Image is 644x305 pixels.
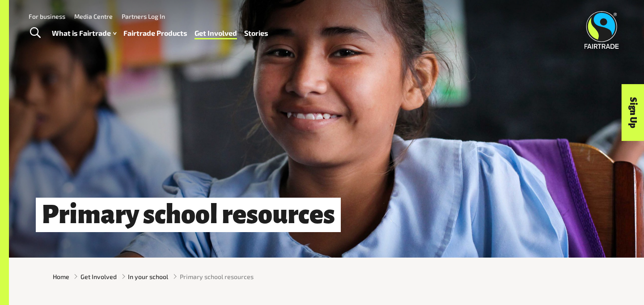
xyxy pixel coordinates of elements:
[180,272,254,281] span: Primary school resources
[24,22,46,44] a: Toggle Search
[585,11,619,49] img: Fairtrade Australia New Zealand logo
[74,13,113,20] a: Media Centre
[52,27,116,40] a: What is Fairtrade
[36,198,341,232] h1: Primary school resources
[123,27,187,40] a: Fairtrade Products
[122,13,165,20] a: Partners Log In
[244,27,268,40] a: Stories
[80,272,117,281] a: Get Involved
[53,272,69,281] a: Home
[128,272,168,281] a: In your school
[29,13,65,20] a: For business
[195,27,237,40] a: Get Involved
